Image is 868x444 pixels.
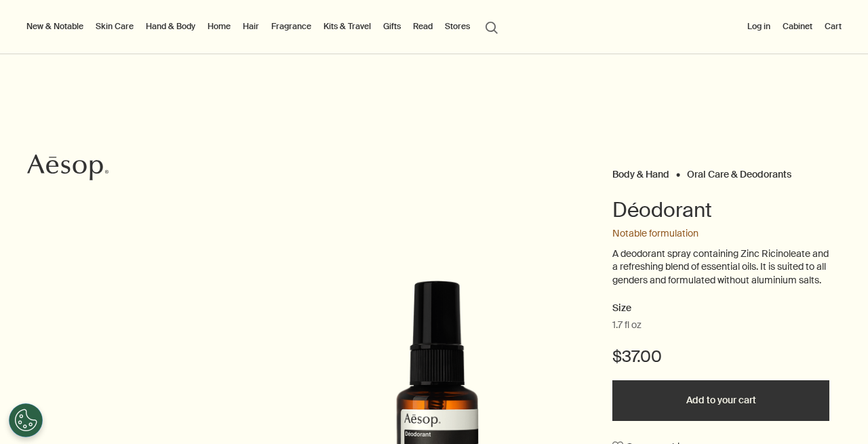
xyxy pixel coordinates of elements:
[612,346,662,367] span: $37.00
[24,18,86,35] button: New & Notable
[612,168,669,174] a: Body & Hand
[205,18,233,35] a: Home
[9,403,43,437] button: Cookies Settings
[745,18,773,35] button: Log in
[612,197,829,224] h1: Déodorant
[24,150,112,188] a: Aesop
[687,168,791,174] a: Oral Care & Deodorants
[143,18,198,35] a: Hand & Body
[269,18,314,35] a: Fragrance
[612,380,829,421] button: Add to your cart - $37.00
[93,18,136,35] a: Skin Care
[410,18,435,35] a: Read
[380,18,403,35] a: Gifts
[612,319,642,332] span: 1.7 fl oz
[27,154,108,181] svg: Aesop
[240,18,262,35] a: Hair
[321,18,374,35] a: Kits & Travel
[479,14,504,39] button: Open search
[442,18,473,35] button: Stores
[612,300,829,317] h2: Size
[822,18,844,35] button: Cart
[612,247,829,287] p: A deodorant spray containing Zinc Ricinoleate and a refreshing blend of essential oils. It is sui...
[780,18,815,35] a: Cabinet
